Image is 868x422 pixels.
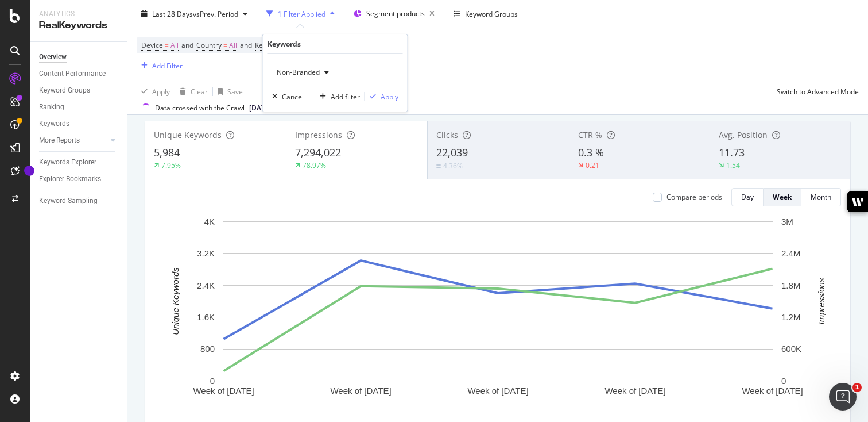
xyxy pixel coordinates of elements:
div: Cancel [282,92,304,102]
div: Content Performance [39,68,106,80]
span: Avg. Position [719,129,768,140]
text: Impressions [816,278,826,324]
div: Keyword Groups [39,85,90,97]
span: Last 28 Days [152,9,193,18]
span: = [223,40,227,50]
button: Apply [137,82,170,101]
span: All [170,37,179,53]
span: 0.3 % [578,145,604,159]
div: Keywords Explorer [39,156,96,168]
img: Equal [436,164,441,168]
div: More Reports [39,135,80,147]
div: Week [773,192,792,202]
span: and [181,40,193,50]
div: Clear [191,86,208,96]
a: Explorer Bookmarks [39,173,119,185]
button: Last 28 DaysvsPrev. Period [137,5,252,23]
button: [DATE] [245,101,285,115]
div: Add filter [331,92,360,102]
text: 600K [781,344,801,354]
div: RealKeywords [39,19,118,32]
text: Week of [DATE] [604,386,665,396]
iframe: Intercom live chat [829,383,857,411]
a: Keywords Explorer [39,156,119,168]
text: 2.4M [781,248,800,258]
button: Week [764,188,801,206]
button: 1 Filter Applied [262,5,339,23]
span: Unique Keywords [154,129,222,140]
a: Ranking [39,101,119,113]
text: 1.2M [781,312,800,322]
div: Compare periods [666,192,722,202]
div: Switch to Advanced Mode [777,86,859,96]
div: 1 Filter Applied [278,9,325,18]
span: = [165,40,169,50]
text: 2.4K [197,281,215,290]
span: 7,294,022 [295,145,341,159]
span: vs Prev. Period [193,9,238,18]
span: 11.73 [719,145,745,159]
div: Explorer Bookmarks [39,173,101,185]
button: Switch to Advanced Mode [772,82,859,101]
div: Month [811,192,831,202]
text: 3.2K [197,248,215,258]
span: Clicks [436,129,458,140]
a: Keywords [39,118,119,130]
a: Keyword Groups [39,85,119,97]
button: Segment:products [349,5,439,23]
div: 0.21 [586,160,599,170]
button: Month [801,188,841,206]
span: All [229,37,237,53]
text: 3M [781,217,793,227]
div: Add Filter [152,60,183,70]
button: Add filter [315,91,360,102]
span: Segment: products [366,9,425,18]
button: Keyword Groups [449,5,522,23]
button: Clear [175,82,208,101]
div: Keywords [268,39,301,49]
a: Content Performance [39,68,119,80]
text: 0 [210,376,215,386]
a: More Reports [39,135,107,147]
button: Non-Branded [272,63,334,82]
div: Ranking [39,101,64,113]
span: Device [141,40,163,50]
div: Tooltip anchor [24,166,34,176]
div: Keyword Sampling [39,195,98,207]
div: 4.36% [443,161,463,171]
text: Unique Keywords [170,267,180,335]
button: Add Filter [137,59,183,72]
text: Week of [DATE] [330,386,391,396]
span: Keywords [255,40,286,50]
a: Keyword Sampling [39,195,119,207]
div: Save [227,86,243,96]
text: Week of [DATE] [467,386,528,396]
button: Save [213,82,243,101]
div: Apply [381,92,398,102]
button: Apply [365,91,398,102]
div: Data crossed with the Crawl [155,103,245,113]
button: Day [731,188,764,206]
div: Overview [39,51,67,63]
text: Week of [DATE] [193,386,254,396]
div: Keyword Groups [465,9,518,18]
div: 7.95% [161,160,181,170]
div: 1.54 [726,160,740,170]
svg: A chart. [154,216,841,415]
a: Overview [39,51,119,63]
span: CTR % [578,129,602,140]
div: Keywords [39,118,69,130]
text: 4K [204,217,215,227]
button: Cancel [268,91,304,102]
text: 0 [781,376,786,386]
span: and [240,40,252,50]
text: 1.6K [197,312,215,322]
span: 1 [852,383,862,392]
span: 5,984 [154,145,180,159]
div: 78.97% [303,160,326,170]
div: Apply [152,86,170,96]
span: Non-Branded [272,67,320,77]
text: 800 [200,344,215,354]
span: Country [196,40,222,50]
span: 2025 Aug. 5th [249,103,272,113]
